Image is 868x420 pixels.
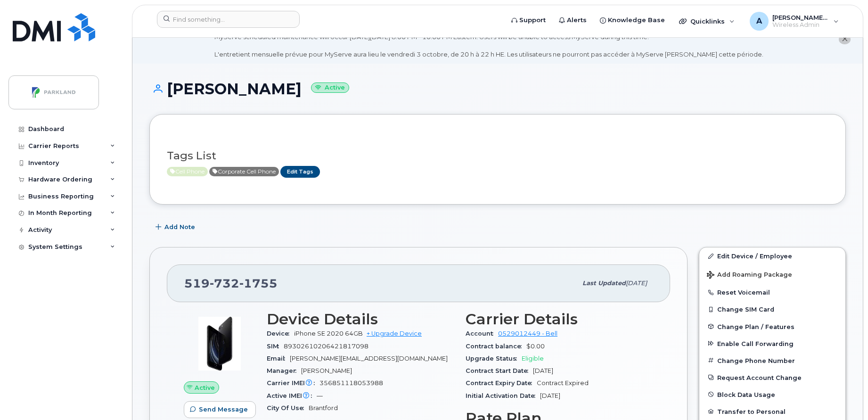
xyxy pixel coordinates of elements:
[505,11,552,30] a: Support
[209,167,279,176] span: Active
[699,284,845,301] button: Reset Voicemail
[707,271,792,280] span: Add Roaming Package
[267,379,319,387] span: Carrier IMEI
[290,355,448,362] span: [PERSON_NAME][EMAIL_ADDRESS][DOMAIN_NAME]
[267,404,309,412] span: City Of Use
[164,222,195,231] span: Add Note
[498,330,557,337] a: 0529012449 - Bell
[526,343,545,350] span: $0.00
[199,405,248,414] span: Send Message
[319,379,383,387] span: 356851118053988
[267,343,284,350] span: SIM
[466,343,526,350] span: Contract balance
[699,318,845,335] button: Change Plan / Features
[466,392,540,399] span: Initial Activation Date
[756,16,762,27] span: A
[167,150,828,162] h3: Tags List
[522,355,544,362] span: Eligible
[195,383,215,392] span: Active
[699,386,845,403] button: Block Data Usage
[717,340,794,347] span: Enable Call Forwarding
[294,330,363,337] span: iPhone SE 2020 64GB
[149,219,203,236] button: Add Note
[672,12,741,31] div: Quicklinks
[157,11,300,28] input: Find something...
[214,33,763,59] div: MyServe scheduled maintenance will occur [DATE][DATE] 8:00 PM - 10:00 PM Eastern. Users will be u...
[367,330,422,337] a: + Upgrade Device
[210,276,239,290] span: 732
[466,379,537,387] span: Contract Expiry Date
[699,352,845,369] button: Change Phone Number
[690,17,725,25] span: Quicklinks
[149,81,846,97] h1: [PERSON_NAME]
[608,16,665,25] span: Knowledge Base
[593,11,671,30] a: Knowledge Base
[772,14,829,21] span: [PERSON_NAME][EMAIL_ADDRESS][PERSON_NAME][DOMAIN_NAME]
[699,247,845,264] a: Edit Device / Employee
[552,11,593,30] a: Alerts
[167,167,208,176] span: Active
[466,367,533,374] span: Contract Start Date
[699,403,845,420] button: Transfer to Personal
[239,276,278,290] span: 1755
[311,82,349,93] small: Active
[317,392,323,399] span: —
[301,367,352,374] span: [PERSON_NAME]
[743,12,845,31] div: Abisheik.Thiyagarajan@parkland.ca
[267,355,290,362] span: Email
[267,367,301,374] span: Manager
[540,392,560,399] span: [DATE]
[280,166,320,178] a: Edit Tags
[466,330,498,337] span: Account
[267,330,294,337] span: Device
[626,280,647,287] span: [DATE]
[184,276,278,290] span: 519
[699,264,845,284] button: Add Roaming Package
[191,315,248,372] img: image20231002-3703462-2fle3a.jpeg
[284,343,368,350] span: 89302610206421817098
[772,21,829,29] span: Wireless Admin
[699,301,845,318] button: Change SIM Card
[699,369,845,386] button: Request Account Change
[567,16,587,25] span: Alerts
[839,34,851,44] button: close notification
[533,367,553,374] span: [DATE]
[466,311,653,328] h3: Carrier Details
[582,280,626,287] span: Last updated
[267,392,317,399] span: Active IMEI
[537,379,589,387] span: Contract Expired
[267,311,454,328] h3: Device Details
[309,404,338,412] span: Brantford
[699,335,845,352] button: Enable Call Forwarding
[184,401,256,418] button: Send Message
[717,323,794,330] span: Change Plan / Features
[519,16,546,25] span: Support
[466,355,522,362] span: Upgrade Status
